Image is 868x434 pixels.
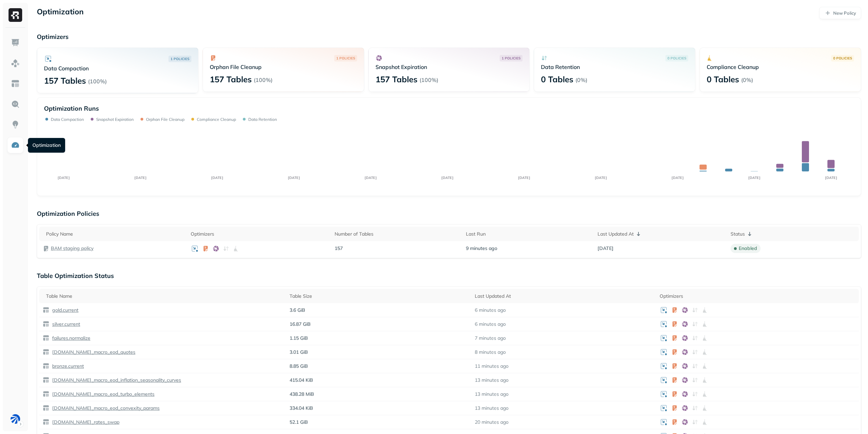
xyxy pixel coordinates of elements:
[475,293,653,299] div: Last Updated At
[11,79,20,88] img: Asset Explorer
[49,405,160,411] a: [DOMAIN_NAME]_macro_eod_convexity_params
[51,349,135,355] p: [DOMAIN_NAME]_macro_eod_quotes
[51,419,119,425] p: [DOMAIN_NAME]_rates_swap
[575,76,587,83] p: ( 0% )
[290,391,468,397] p: 438.28 MiB
[51,117,84,122] p: Data Compaction
[667,56,686,61] p: 0 POLICIES
[707,64,854,70] p: Compliance Cleanup
[197,117,236,122] p: Compliance Cleanup
[475,363,509,369] p: 11 minutes ago
[475,391,509,397] p: 13 minutes ago
[598,245,614,252] span: [DATE]
[475,419,509,425] p: 20 minutes ago
[11,120,20,129] img: Insights
[43,363,49,369] img: table
[49,363,84,369] a: bronze.current
[43,405,49,411] img: table
[741,76,753,83] p: ( 0% )
[475,335,506,341] p: 7 minutes ago
[660,293,855,299] div: Optimizers
[43,307,49,313] img: table
[44,75,86,86] p: 157 Tables
[51,391,155,397] p: [DOMAIN_NAME]_macro_eod_turbo_elements
[335,231,459,237] div: Number of Tables
[475,307,506,313] p: 6 minutes ago
[541,74,573,85] p: 0 Tables
[290,349,468,355] p: 3.01 GiB
[288,176,300,180] tspan: [DATE]
[290,405,468,411] p: 334.04 KiB
[11,100,20,109] img: Query Explorer
[441,176,453,180] tspan: [DATE]
[43,377,49,383] img: table
[49,419,119,425] a: [DOMAIN_NAME]_rates_swap
[290,335,468,341] p: 1.15 GiB
[46,231,184,237] div: Policy Name
[9,8,22,22] img: Ryft
[336,56,355,61] p: 1 POLICIES
[595,176,607,180] tspan: [DATE]
[51,405,160,411] p: [DOMAIN_NAME]_macro_eod_convexity_params
[46,293,283,299] div: Table Name
[376,74,417,85] p: 157 Tables
[365,176,377,180] tspan: [DATE]
[43,419,49,425] img: table
[731,230,855,238] div: Status
[420,76,438,83] p: ( 100% )
[43,335,49,341] img: table
[37,272,861,280] p: Table Optimization Status
[51,335,90,341] p: failures.normalize
[335,245,459,252] p: 157
[49,335,90,341] a: failures.normalize
[541,64,688,70] p: Data Retention
[707,74,739,85] p: 0 Tables
[146,117,185,122] p: Orphan File Cleanup
[290,307,468,313] p: 3.6 GiB
[475,349,506,355] p: 8 minutes ago
[819,7,861,19] a: New Policy
[11,414,20,424] img: BAM Staging
[290,419,468,425] p: 52.1 GiB
[49,349,135,355] a: [DOMAIN_NAME]_macro_eod_quotes
[134,176,146,180] tspan: [DATE]
[191,231,327,237] div: Optimizers
[290,293,468,299] div: Table Size
[43,391,49,397] img: table
[502,56,520,61] p: 1 POLICIES
[171,56,189,61] p: 1 POLICIES
[49,307,78,313] a: gold.current
[11,59,20,68] img: Assets
[37,33,861,41] p: Optimizers
[825,176,837,180] tspan: [DATE]
[210,74,252,85] p: 157 Tables
[51,245,93,252] a: BAM staging policy
[475,377,509,383] p: 13 minutes ago
[748,176,760,180] tspan: [DATE]
[475,405,509,411] p: 13 minutes ago
[49,377,181,383] a: [DOMAIN_NAME]_macro_eod_inflation_seasonality_curves
[290,363,468,369] p: 8.85 GiB
[466,245,497,252] span: 9 minutes ago
[49,391,155,397] a: [DOMAIN_NAME]_macro_eod_turbo_elements
[833,10,856,16] p: New Policy
[672,176,683,180] tspan: [DATE]
[290,377,468,383] p: 415.04 KiB
[96,117,134,122] p: Snapshot Expiration
[58,176,70,180] tspan: [DATE]
[739,245,757,252] p: enabled
[43,349,49,355] img: table
[376,64,523,70] p: Snapshot Expiration
[11,38,20,47] img: Dashboard
[254,76,273,83] p: ( 100% )
[49,321,80,327] a: silver.current
[210,64,357,70] p: Orphan File Cleanup
[37,7,84,19] p: Optimization
[211,176,223,180] tspan: [DATE]
[51,307,78,313] p: gold.current
[833,56,852,61] p: 0 POLICIES
[88,78,107,85] p: ( 100% )
[290,321,468,327] p: 16.87 GiB
[518,176,530,180] tspan: [DATE]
